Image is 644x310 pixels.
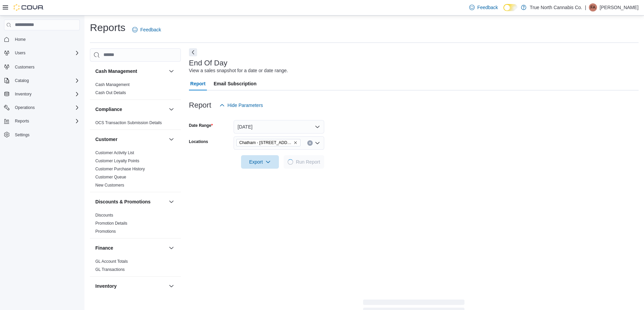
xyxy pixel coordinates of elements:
a: GL Transactions [95,267,125,272]
span: Customer Queue [95,174,126,180]
span: Feedback [477,4,498,11]
h3: Cash Management [95,68,137,75]
span: Customers [12,62,80,71]
span: Run Report [296,159,320,165]
span: Operations [12,104,80,112]
span: Hide Parameters [228,102,263,109]
a: Customer Purchase History [95,167,145,171]
span: Catalog [12,77,80,85]
label: Date Range [189,123,213,128]
span: Customer Activity List [95,150,134,156]
button: Cash Management [95,68,166,75]
span: Promotion Details [95,221,127,226]
span: Discounts [95,213,113,218]
h3: Customer [95,136,117,143]
a: Customers [12,63,37,71]
span: FA [591,3,596,11]
span: Chatham - 85 King St W [236,139,301,146]
button: Hide Parameters [217,98,266,112]
button: Home [1,34,82,44]
a: Cash Out Details [95,90,126,95]
span: Reports [12,117,80,125]
input: Dark Mode [503,4,518,11]
span: Customer Purchase History [95,166,145,172]
span: Home [15,37,26,42]
span: Export [245,155,275,169]
span: Catalog [15,78,29,83]
button: Operations [1,103,82,112]
p: [PERSON_NAME] [600,3,639,11]
button: Export [241,155,279,169]
div: Customer [90,149,181,192]
a: GL Account Totals [95,259,128,264]
a: Customer Loyalty Points [95,159,139,163]
h3: Compliance [95,106,122,113]
a: Feedback [129,23,164,36]
button: Discounts & Promotions [95,198,166,205]
button: Settings [1,130,82,140]
a: New Customers [95,183,124,188]
span: Promotions [95,229,116,234]
span: Reports [15,118,29,124]
button: Compliance [167,105,175,113]
span: Inventory [12,90,80,98]
div: Discounts & Promotions [90,211,181,238]
button: Inventory [95,283,166,289]
span: Users [12,49,80,57]
h1: Reports [90,21,125,34]
button: Open list of options [315,140,320,146]
span: Cash Out Details [95,90,126,95]
a: Promotion Details [95,221,127,226]
p: True North Cannabis Co. [530,3,582,11]
button: Users [1,48,82,58]
button: Customer [167,135,175,143]
button: Next [189,48,197,56]
button: Operations [12,104,38,112]
button: Finance [167,244,175,252]
a: Discounts [95,213,113,218]
div: View a sales snapshot for a date or date range. [189,67,288,74]
button: Compliance [95,106,166,113]
img: Cova [14,4,44,11]
button: Clear input [307,140,313,146]
button: Remove Chatham - 85 King St W from selection in this group [293,141,297,145]
div: Compliance [90,119,181,130]
a: Feedback [467,1,501,14]
span: Loading [287,159,294,166]
span: New Customers [95,182,124,188]
span: Report [190,77,206,90]
div: Finance [90,257,181,276]
button: Users [12,49,28,57]
div: Felicia-Ann Gagner [589,3,597,11]
a: Home [12,35,28,44]
a: Customer Activity List [95,150,134,155]
h3: Discounts & Promotions [95,198,150,205]
span: Feedback [140,26,161,33]
a: OCS Transaction Submission Details [95,120,162,125]
a: Cash Management [95,82,129,87]
nav: Complex example [4,32,80,157]
h3: Finance [95,245,113,251]
button: Finance [95,245,166,251]
span: Email Subscription [214,77,257,90]
span: GL Transactions [95,267,125,272]
span: Settings [15,132,29,138]
h3: Report [189,101,211,109]
p: | [585,3,586,11]
button: LoadingRun Report [284,155,324,169]
button: Catalog [12,77,31,85]
span: Cash Management [95,82,129,87]
button: Customers [1,62,82,72]
a: Settings [12,131,32,139]
span: Operations [15,105,35,110]
span: OCS Transaction Submission Details [95,120,162,125]
span: Users [15,50,25,56]
h3: Inventory [95,283,117,289]
span: Customer Loyalty Points [95,158,139,164]
button: Inventory [167,282,175,290]
button: Reports [1,116,82,126]
span: Customers [15,64,34,70]
span: Settings [12,131,80,139]
button: Inventory [1,89,82,99]
button: [DATE] [234,120,324,134]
